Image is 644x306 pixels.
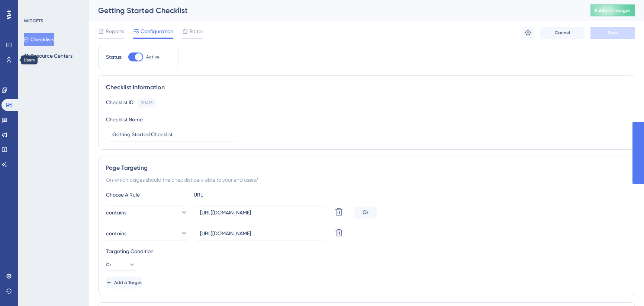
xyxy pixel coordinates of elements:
[112,130,232,138] input: Type your Checklist name
[540,27,585,39] button: Cancel
[24,49,73,63] button: Resource Centers
[106,98,135,108] div: Checklist ID:
[106,262,111,268] span: Or
[608,30,618,36] span: Save
[106,27,124,36] span: Reports
[24,33,54,46] button: Checklists
[106,163,627,172] div: Page Targeting
[106,52,122,61] div: Status:
[194,190,276,199] div: URL
[106,83,627,92] div: Checklist Information
[590,27,635,39] button: Save
[106,205,188,220] button: contains
[141,100,152,106] div: 20413
[106,190,188,199] div: Choose A Rule
[555,30,570,36] span: Cancel
[114,280,142,286] span: Add a Target
[590,4,635,16] button: Publish Changes
[141,27,173,36] span: Configuration
[106,175,627,184] div: On which pages should the checklist be visible to your end users?
[106,259,136,271] button: Or
[200,208,320,217] input: yourwebsite.com/path
[106,226,188,241] button: contains
[106,115,143,124] div: Checklist Name
[613,277,635,299] iframe: UserGuiding AI Assistant Launcher
[200,229,320,238] input: yourwebsite.com/path
[24,18,43,24] div: WIDGETS
[190,27,203,36] span: Editor
[106,247,627,256] div: Targeting Condition
[106,277,142,289] button: Add a Target
[106,229,126,238] span: contains
[146,54,160,60] span: Active
[98,5,572,16] div: Getting Started Checklist
[106,208,126,217] span: contains
[595,7,631,13] span: Publish Changes
[354,207,377,219] div: Or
